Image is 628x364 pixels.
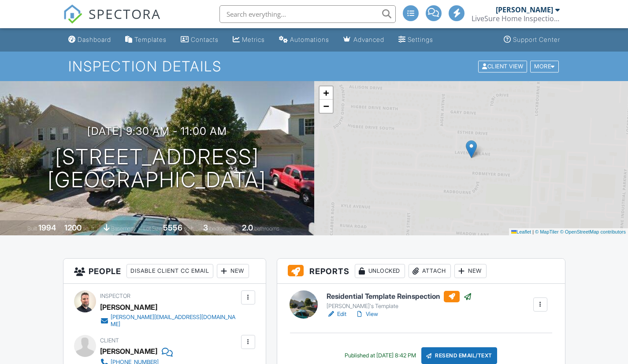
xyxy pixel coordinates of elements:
div: 2.0 [242,223,253,232]
div: Dashboard [78,36,111,43]
div: [PERSON_NAME]'s Template [327,303,472,310]
a: Settings [395,32,437,48]
div: Metrics [242,36,265,43]
span: bathrooms [254,225,279,232]
a: © OpenStreetMap contributors [560,229,626,234]
div: Disable Client CC Email [126,264,213,278]
a: Residential Template Reinspection [PERSON_NAME]'s Template [327,291,472,310]
span: sq. ft. [83,225,95,232]
span: | [532,229,534,234]
div: Contacts [191,36,219,43]
a: Advanced [340,32,388,48]
a: Zoom out [320,100,333,113]
div: Templates [134,36,167,43]
a: Automations (Advanced) [275,32,333,48]
a: Templates [122,32,170,48]
a: © MapTiler [535,229,559,234]
div: Automations [290,36,329,43]
div: Resend Email/Text [421,347,497,364]
div: LiveSure Home Inspections [472,14,560,23]
span: bedrooms [209,225,234,232]
a: Dashboard [65,32,115,48]
a: [PERSON_NAME][EMAIL_ADDRESS][DOMAIN_NAME] [100,314,239,328]
div: Published at [DATE] 8:42 PM [345,352,416,359]
img: The Best Home Inspection Software - Spectora [63,4,82,24]
div: Client View [478,60,527,72]
div: Advanced [353,36,384,43]
div: More [530,60,559,72]
a: Contacts [177,32,222,48]
span: Inspector [100,293,130,299]
span: Built [27,225,37,232]
span: − [323,100,329,111]
div: [PERSON_NAME] [100,301,157,314]
div: Attach [409,264,451,278]
h6: Residential Template Reinspection [327,291,472,302]
div: 3 [203,223,208,232]
span: sq.ft. [184,225,195,232]
div: Unlocked [355,264,405,278]
h3: Reports [277,259,565,284]
a: SPECTORA [63,12,161,30]
div: New [217,264,249,278]
input: Search everything... [219,5,396,23]
div: [PERSON_NAME] [100,345,157,358]
span: basement [111,225,135,232]
span: Client [100,337,119,344]
div: [PERSON_NAME] [496,5,553,14]
a: Edit [327,310,346,319]
span: + [323,87,329,98]
img: Marker [466,140,477,158]
span: Lot Size [143,225,162,232]
a: Support Center [500,32,564,48]
h1: Inspection Details [68,59,559,74]
a: Leaflet [511,229,531,234]
a: Client View [477,63,529,69]
span: SPECTORA [89,4,161,23]
h3: People [63,259,266,284]
a: Metrics [229,32,268,48]
a: Zoom in [320,86,333,100]
div: Support Center [513,36,560,43]
div: Settings [408,36,433,43]
div: [PERSON_NAME][EMAIL_ADDRESS][DOMAIN_NAME] [111,314,239,328]
div: 1994 [38,223,56,232]
div: New [454,264,487,278]
div: 5556 [163,223,182,232]
a: View [355,310,378,319]
div: 1200 [64,223,82,232]
h1: [STREET_ADDRESS] [GEOGRAPHIC_DATA] [48,145,266,192]
h3: [DATE] 9:30 am - 11:00 am [87,125,227,137]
